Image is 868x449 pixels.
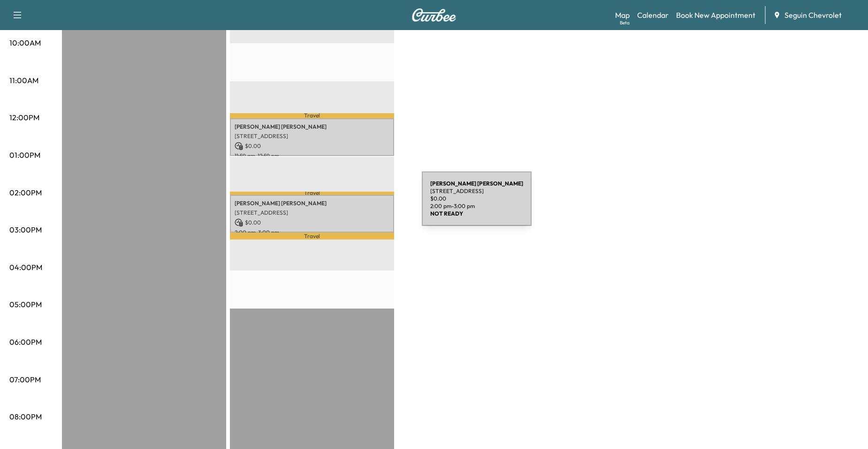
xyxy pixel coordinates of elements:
p: Travel [230,232,394,240]
p: [STREET_ADDRESS] [235,209,389,217]
p: 07:00PM [9,374,41,385]
p: [PERSON_NAME] [PERSON_NAME] [235,200,389,207]
p: 01:00PM [9,149,40,161]
p: 05:00PM [9,299,42,310]
div: Beta [620,19,630,26]
p: $ 0.00 [235,218,389,227]
p: [STREET_ADDRESS] [235,132,389,140]
p: 06:00PM [9,336,42,348]
a: MapBeta [615,9,630,21]
span: Seguin Chevrolet [784,9,842,21]
p: 03:00PM [9,224,42,235]
p: 12:00PM [9,112,39,123]
p: Travel [230,192,394,195]
p: $ 0.00 [235,142,389,150]
p: 04:00PM [9,262,42,273]
p: Travel [230,113,394,118]
p: [PERSON_NAME] [PERSON_NAME] [235,123,389,131]
p: 11:00AM [9,75,38,86]
p: 10:00AM [9,37,41,48]
p: 11:59 am - 12:59 pm [235,152,389,160]
p: 2:00 pm - 3:00 pm [235,229,389,236]
a: Calendar [637,9,669,21]
p: 08:00PM [9,411,42,422]
a: Book New Appointment [676,9,755,21]
img: Curbee Logo [411,8,457,22]
p: 02:00PM [9,187,42,198]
